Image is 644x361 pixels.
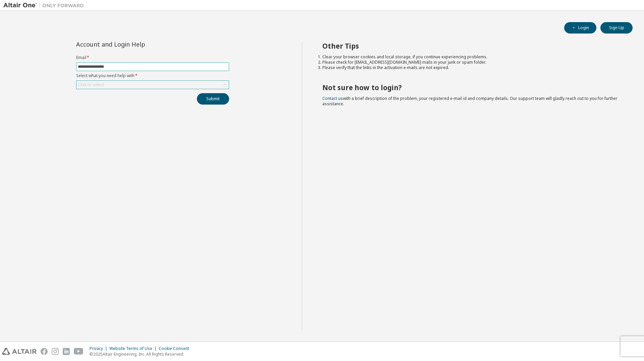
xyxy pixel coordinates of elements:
[322,96,343,101] a: Contact us
[322,65,621,70] li: Please verify that the links in the activation e-mails are not expired.
[78,82,104,87] div: Click to select
[564,22,596,34] button: Login
[2,348,37,355] img: altair_logo.svg
[322,42,621,50] h2: Other Tips
[322,54,621,60] li: Clear your browser cookies and local storage, if you continue experiencing problems.
[109,346,159,351] div: Website Terms of Use
[600,22,633,34] button: Sign Up
[76,55,229,60] label: Email
[322,96,618,107] span: with a brief description of the problem, your registered e-mail id and company details. Our suppo...
[159,346,193,351] div: Cookie Consent
[3,2,87,9] img: Altair One
[63,348,70,355] img: linkedin.svg
[322,60,621,65] li: Please check for [EMAIL_ADDRESS][DOMAIN_NAME] mails in your junk or spam folder.
[76,81,229,89] div: Click to select
[76,73,229,78] label: Select what you need help with
[197,93,229,105] button: Submit
[90,346,109,351] div: Privacy
[322,83,621,92] h2: Not sure how to login?
[90,351,193,357] p: © 2025 Altair Engineering, Inc. All Rights Reserved.
[76,42,199,47] div: Account and Login Help
[41,348,48,355] img: facebook.svg
[52,348,59,355] img: instagram.svg
[74,348,84,355] img: youtube.svg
